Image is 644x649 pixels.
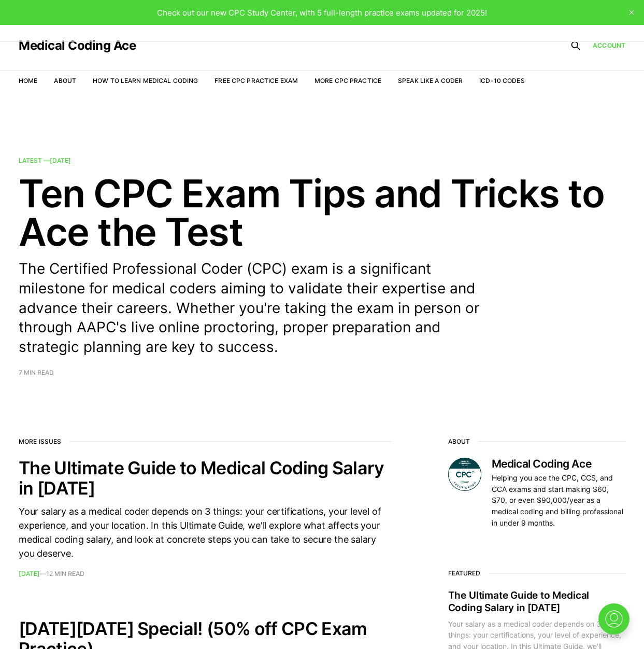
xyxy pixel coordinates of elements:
a: Free CPC Practice Exam [214,77,298,84]
a: The Ultimate Guide to Medical Coding Salary in [DATE] Your salary as a medical coder depends on 3... [19,458,392,577]
span: 12 min read [46,571,84,577]
a: Speak Like a Coder [398,77,463,84]
h2: Ten CPC Exam Tips and Tricks to Ace the Test [19,174,625,251]
a: Account [593,40,625,50]
footer: — [19,571,392,577]
p: Helping you ace the CPC, CCS, and CCA exams and start making $60, $70, or even $90,000/year as a ... [492,472,625,528]
img: Medical Coding Ace [448,458,481,491]
span: 7 min read [19,370,54,376]
button: close [623,4,640,21]
a: About [54,77,76,84]
a: Home [19,77,37,84]
h3: Featured [448,570,625,577]
time: [DATE] [50,157,71,164]
span: Latest — [19,157,71,164]
h2: The Ultimate Guide to Medical Coding Salary in [DATE] [19,458,392,498]
h2: The Ultimate Guide to Medical Coding Salary in [DATE] [448,589,625,614]
a: Medical Coding Ace [19,39,136,52]
iframe: portal-trigger [590,598,644,649]
a: ICD-10 Codes [479,77,524,84]
h2: More issues [19,438,392,445]
p: The Certified Professional Coder (CPC) exam is a significant milestone for medical coders aiming ... [19,259,495,357]
a: Latest —[DATE] Ten CPC Exam Tips and Tricks to Ace the Test The Certified Professional Coder (CPC... [19,158,625,376]
div: Your salary as a medical coder depends on 3 things: your certifications, your level of experience... [19,504,392,560]
a: How to Learn Medical Coding [93,77,198,84]
a: More CPC Practice [314,77,381,84]
h3: Medical Coding Ace [492,458,625,470]
h2: About [448,438,625,445]
span: Check out our new CPC Study Center, with 5 full-length practice exams updated for 2025! [157,8,487,18]
time: [DATE] [19,570,40,577]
